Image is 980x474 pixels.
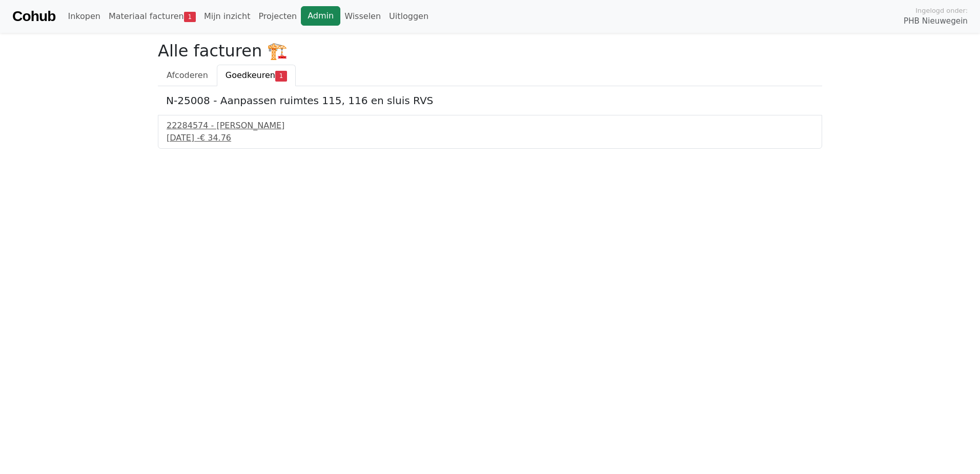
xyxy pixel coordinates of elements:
[166,94,814,107] h5: N-25008 - Aanpassen ruimtes 115, 116 en sluis RVS
[158,65,217,86] a: Afcoderen
[184,12,196,22] span: 1
[167,120,813,144] a: 22284574 - [PERSON_NAME][DATE] -€ 34.76
[200,6,255,27] a: Mijn inzicht
[217,65,296,86] a: Goedkeuren1
[105,6,200,27] a: Materiaal facturen1
[12,4,55,29] a: Cohub
[64,6,104,27] a: Inkopen
[158,41,822,61] h2: Alle facturen 🏗️
[904,15,968,27] span: PHB Nieuwegein
[301,6,340,26] a: Admin
[915,6,968,15] span: Ingelogd onder:
[167,120,813,132] div: 22284574 - [PERSON_NAME]
[340,6,385,27] a: Wisselen
[167,70,208,80] span: Afcoderen
[226,70,275,80] span: Goedkeuren
[275,71,287,81] span: 1
[254,6,301,27] a: Projecten
[167,132,813,144] div: [DATE] -
[200,133,231,143] span: € 34.76
[385,6,433,27] a: Uitloggen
